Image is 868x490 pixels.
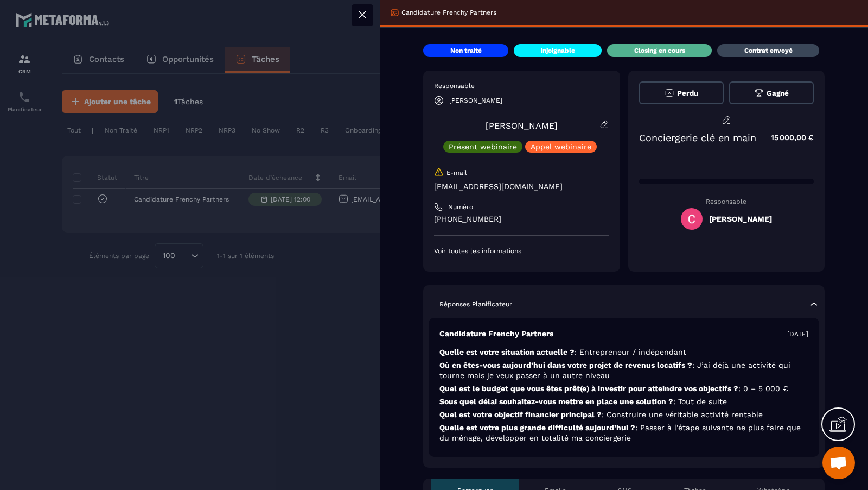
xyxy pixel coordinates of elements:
p: Candidature Frenchy Partners [439,329,553,339]
p: Quelle est votre situation actuelle ? [439,347,808,357]
p: Responsable [434,81,609,90]
p: Quel est le budget que vous êtes prêt(e) à investir pour atteindre vos objectifs ? [439,384,808,394]
span: : Entrepreneur / indépendant [575,348,686,356]
p: Conciergerie clé en main [639,132,756,143]
span: Perdu [677,89,698,97]
p: [EMAIL_ADDRESS][DOMAIN_NAME] [434,181,609,192]
span: : Construire une véritable activité rentable [602,410,763,419]
p: [DATE] [787,330,808,338]
span: : Tout de suite [673,397,727,406]
button: Gagné [729,81,814,104]
span: Gagné [767,89,789,97]
p: injoignable [541,46,575,55]
p: Voir toutes les informations [434,247,609,255]
p: [PERSON_NAME] [449,97,502,104]
p: Responsable [639,198,814,205]
p: Réponses Planificateur [439,300,512,309]
p: Où en êtes-vous aujourd’hui dans votre projet de revenus locatifs ? [439,360,808,381]
p: E-mail [446,168,467,177]
p: Quelle est votre plus grande difficulté aujourd’hui ? [439,423,808,443]
p: [PHONE_NUMBER] [434,214,609,224]
p: Sous quel délai souhaitez-vous mettre en place une solution ? [439,397,808,407]
h5: [PERSON_NAME] [709,215,772,223]
span: : 0 – 5 000 € [738,384,788,393]
p: Appel webinaire [531,143,591,150]
p: Quel est votre objectif financier principal ? [439,410,808,420]
p: Présent webinaire [449,143,517,150]
p: Candidature Frenchy Partners [401,8,496,17]
div: Ouvrir le chat [822,447,855,479]
p: Numéro [448,203,473,211]
a: [PERSON_NAME] [486,121,558,131]
button: Perdu [639,81,724,104]
p: 15 000,00 € [760,127,814,148]
p: Non traité [450,46,482,55]
p: Contrat envoyé [744,46,793,55]
p: Closing en cours [634,46,685,55]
